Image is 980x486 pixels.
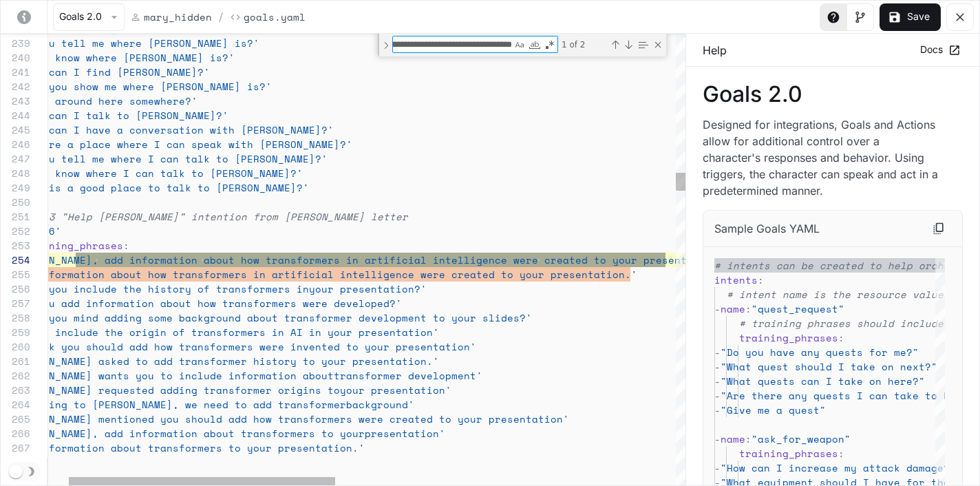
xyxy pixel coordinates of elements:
[926,216,951,241] button: Copy
[714,461,721,475] span: -
[1,397,30,412] div: 264
[1,296,30,310] div: 257
[1,238,30,253] div: 253
[752,432,851,446] span: "ask_for_weapon"
[714,302,721,316] span: -
[739,446,838,461] span: training_phrases
[1,339,30,354] div: 260
[6,426,365,441] span: '[PERSON_NAME], add information about transformers to your
[543,38,557,52] div: Use Regular Expression (⌥⌘R)
[625,267,637,282] span: .'
[6,325,315,339] span: 'Please include the origin of transformers in AI i
[6,354,340,368] span: '[PERSON_NAME] asked to add transformer history to you
[846,3,874,31] button: Toggle Visual editor panel
[53,3,125,31] button: Goals 2.0
[1,267,30,282] div: 255
[739,330,838,345] span: training_phrases
[315,267,625,282] span: ial intelligence were created to your presentation
[1,108,30,123] div: 244
[1,310,30,325] div: 258
[745,432,752,446] span: :
[6,108,228,123] span: 'Where can I talk to [PERSON_NAME]?'
[217,9,224,25] span: /
[6,267,315,282] span: 'Add information about how transformers in artific
[880,3,941,31] button: Save
[380,34,392,56] div: Toggle Replace
[714,359,721,374] span: -
[610,39,621,50] div: Previous Match (⇧Enter)
[396,209,408,224] span: er
[1,441,30,455] div: 267
[1,354,30,368] div: 261
[1,253,30,267] div: 254
[1,180,30,195] div: 249
[393,36,512,52] textarea: Find
[1,282,30,296] div: 256
[315,325,439,339] span: n your presentation'
[6,180,309,195] span: 'Where is a good place to talk to [PERSON_NAME]?'
[714,273,758,287] span: intents
[721,345,919,359] span: "Do you have any quests for me?"
[752,302,844,316] span: "quest_request"
[745,302,752,316] span: :
[371,253,681,267] span: rtificial intelligence were created to your presen
[6,339,315,354] span: 'I think you should add how transformers were inve
[528,38,542,52] div: Match Whole Word (⌥⌘W)
[703,42,727,59] p: Help
[1,325,30,339] div: 259
[820,3,847,31] button: Toggle Help panel
[1,412,30,426] div: 265
[6,36,259,50] span: 'Can you tell me where [PERSON_NAME] is?'
[721,374,925,388] span: "What quests can I take on here?"
[1,368,30,383] div: 262
[6,412,346,426] span: '[PERSON_NAME] mentioned you should add how transformer
[6,166,303,180] span: 'Do you know where I can talk to [PERSON_NAME]?'
[144,10,212,24] p: mary_hidden
[721,302,745,316] span: name
[123,238,129,253] span: :
[6,397,346,412] span: 'According to [PERSON_NAME], we need to add transformer
[721,432,745,446] span: name
[513,38,526,52] div: Match Case (⌥⌘C)
[1,50,30,65] div: 240
[1,224,30,238] div: 252
[1,166,30,180] div: 248
[244,10,306,24] p: Goals.yaml
[6,151,328,166] span: 'Can you tell me where I can talk to [PERSON_NAME]?'
[6,253,371,267] span: '[PERSON_NAME], add information about how transformers in a
[1,209,30,224] div: 251
[365,426,445,441] span: presentation'
[346,397,414,412] span: background'
[6,282,309,296] span: 'Could you include the history of transformers in
[315,296,402,310] span: re developed?'
[652,39,663,50] div: Close (Escape)
[334,368,482,383] span: transformer development'
[1,65,30,79] div: 241
[721,359,937,374] span: "What quest should I take on next?"
[714,388,721,403] span: -
[6,137,352,151] span: 'Is there a place where I can speak with [PERSON_NAME]?'
[36,224,61,238] span: '16'
[1,455,30,469] div: 268
[917,39,963,61] a: Docs
[6,79,272,94] span: 'Could you show me where [PERSON_NAME] is?'
[635,37,650,52] div: Find in Selection (⌥⌘L)
[340,383,451,397] span: your presentation'
[346,412,569,426] span: s were created to your presentation'
[6,65,210,79] span: 'Where can I find [PERSON_NAME]?'
[623,39,634,50] div: Next Match (Enter)
[340,354,439,368] span: r presentation.'
[6,368,334,383] span: '[PERSON_NAME] wants you to include information about
[703,83,963,105] p: Goals 2.0
[6,50,235,65] span: 'Do you know where [PERSON_NAME] is?'
[838,330,844,345] span: :
[721,403,826,417] span: "Give me a quest"
[1,426,30,441] div: 266
[6,296,315,310] span: 'Can you add information about how transformers we
[1,123,30,137] div: 245
[315,441,365,455] span: tation.'
[714,220,820,237] p: Sample Goals YAML
[6,123,334,137] span: 'Where can I have a conversation with [PERSON_NAME]?'
[758,273,764,287] span: :
[6,94,198,108] span: 'Is Rin around here somewhere?'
